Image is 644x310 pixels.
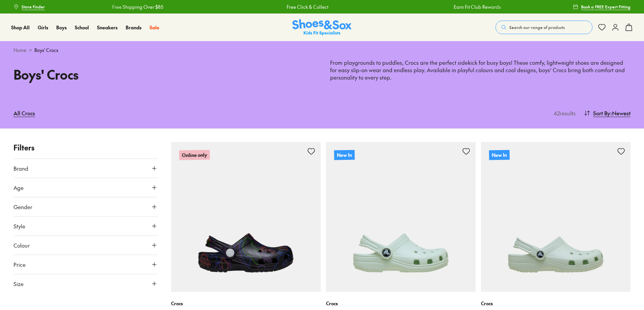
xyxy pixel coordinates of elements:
[75,24,89,31] a: School
[13,217,158,235] button: Style
[11,24,30,31] a: Shop All
[56,24,67,31] a: Boys
[38,24,48,31] a: Girls
[292,19,352,36] a: Shoes & Sox
[171,142,321,292] a: Online only
[581,4,631,10] span: Book a FREE Expert Fitting
[13,47,26,54] a: Home
[13,236,158,255] button: Colour
[551,109,576,117] p: 42 results
[509,24,565,30] span: Search our range of products
[13,280,24,288] span: Size
[13,1,45,13] a: Store Finder
[13,164,28,172] span: Brand
[13,203,32,211] span: Gender
[326,300,476,307] p: Crocs
[13,241,30,249] span: Colour
[13,184,24,192] span: Age
[13,142,158,153] p: Filters
[13,197,158,216] button: Gender
[453,3,500,10] a: Earn Fit Club Rewards
[286,3,328,10] a: Free Click & Collect
[150,24,159,31] a: Sale
[13,106,35,120] a: All Crocs
[495,21,592,34] button: Search our range of products
[610,109,631,117] span: : Newest
[481,300,631,307] p: Crocs
[13,159,158,178] button: Brand
[22,4,45,10] span: Store Finder
[573,1,631,13] a: Book a FREE Expert Fitting
[34,47,58,54] span: Boys' Crocs
[593,109,610,117] span: Sort By
[111,3,163,10] a: Free Shipping Over $85
[334,150,355,160] p: New In
[489,150,510,160] p: New In
[330,59,631,81] p: From playgrounds to puddles, Crocs are the perfect sidekick for busy boys! These comfy, lightweig...
[171,300,321,307] p: Crocs
[13,260,26,269] span: Price
[13,274,158,293] button: Size
[584,106,631,120] button: Sort By:Newest
[97,24,118,31] a: Sneakers
[179,150,210,160] p: Online only
[13,222,25,230] span: Style
[126,24,141,31] a: Brands
[13,65,314,84] h1: Boys' Crocs
[13,47,631,54] div: >
[13,178,158,197] button: Age
[292,19,352,36] img: SNS_Logo_Responsive.svg
[481,142,631,292] a: New In
[13,255,158,274] button: Price
[326,142,476,292] a: New In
